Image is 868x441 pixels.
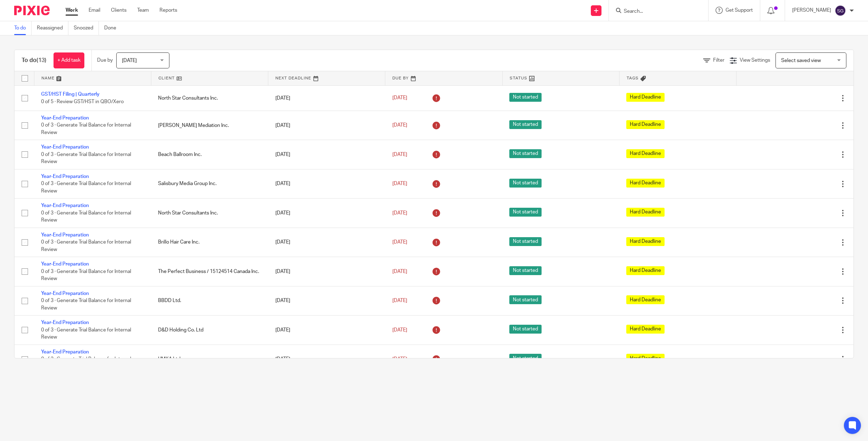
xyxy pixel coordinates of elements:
p: Due by [97,57,113,64]
span: Not started [509,237,542,246]
span: 0 of 3 · Generate Trial Balance for Internal Review [41,328,131,340]
a: Clients [111,7,127,14]
span: [DATE] [392,298,407,303]
a: Reports [159,7,177,14]
span: Hard Deadline [626,120,665,129]
a: To do [14,21,32,35]
a: Year-End Preparation [41,203,89,208]
span: 0 of 5 · Review GST/HST in QBO/Xero [41,99,124,104]
span: Not started [509,149,542,158]
span: [DATE] [392,96,407,101]
span: Hard Deadline [626,354,665,363]
span: Hard Deadline [626,295,665,304]
span: Hard Deadline [626,179,665,188]
a: Year-End Preparation [41,116,89,121]
a: + Add task [54,52,84,68]
span: 0 of 3 · Generate Trial Balance for Internal Review [41,211,131,223]
a: Done [104,21,122,35]
td: [PERSON_NAME] Mediation Inc. [151,111,268,140]
span: Hard Deadline [626,149,665,158]
td: UMKA Ltd. [151,345,268,374]
td: The Perfect Business / 15124514 Canada Inc. [151,257,268,286]
span: [DATE] [392,181,407,186]
p: [PERSON_NAME] [792,7,831,14]
span: Hard Deadline [626,93,665,102]
a: Year-End Preparation [41,350,89,355]
td: North Star Consultants Inc. [151,85,268,111]
a: Year-End Preparation [41,291,89,296]
h1: To do [22,57,46,64]
a: Year-End Preparation [41,262,89,267]
span: Not started [509,266,542,275]
td: North Star Consultants Inc. [151,199,268,228]
span: [DATE] [392,240,407,245]
td: [DATE] [268,140,385,169]
span: View Settings [740,58,770,63]
span: Select saved view [781,58,821,63]
span: 0 of 3 · Generate Trial Balance for Internal Review [41,240,131,252]
span: [DATE] [392,152,407,157]
span: Not started [509,93,542,102]
span: 0 of 3 · Generate Trial Balance for Internal Review [41,269,131,281]
span: 0 of 3 · Generate Trial Balance for Internal Review [41,298,131,311]
span: Not started [509,179,542,188]
span: Not started [509,295,542,304]
td: D&D Holding Co. Ltd [151,316,268,345]
td: [DATE] [268,286,385,315]
span: [DATE] [392,123,407,128]
span: Hard Deadline [626,325,665,334]
a: Year-End Preparation [41,233,89,238]
td: [DATE] [268,257,385,286]
span: Not started [509,208,542,217]
td: [DATE] [268,228,385,257]
img: Pixie [14,6,50,15]
td: Salisbury Media Group Inc. [151,169,268,198]
span: Filter [713,58,724,63]
a: Email [89,7,100,14]
span: [DATE] [122,58,137,63]
a: Year-End Preparation [41,320,89,325]
span: (13) [37,57,46,63]
td: Brillo Hair Care Inc. [151,228,268,257]
td: [DATE] [268,345,385,374]
span: Not started [509,325,542,334]
td: Beach Ballroom Inc. [151,140,268,169]
a: GST/HST Filing | Quarterly [41,92,100,97]
span: Hard Deadline [626,208,665,217]
span: Not started [509,120,542,129]
td: [DATE] [268,169,385,198]
a: Work [66,7,78,14]
span: Hard Deadline [626,237,665,246]
a: Reassigned [37,21,68,35]
span: 0 of 3 · Generate Trial Balance for Internal Review [41,357,131,369]
span: [DATE] [392,357,407,362]
span: [DATE] [392,211,407,216]
a: Team [137,7,149,14]
td: [DATE] [268,316,385,345]
a: Year-End Preparation [41,145,89,150]
a: Year-End Preparation [41,174,89,179]
td: [DATE] [268,85,385,111]
span: Hard Deadline [626,266,665,275]
span: 0 of 3 · Generate Trial Balance for Internal Review [41,152,131,164]
span: 0 of 3 · Generate Trial Balance for Internal Review [41,181,131,194]
img: svg%3E [835,5,846,16]
td: [DATE] [268,199,385,228]
span: Tags [627,76,639,80]
span: Not started [509,354,542,363]
span: 0 of 3 · Generate Trial Balance for Internal Review [41,123,131,135]
td: BBDD Ltd. [151,286,268,315]
span: [DATE] [392,269,407,274]
span: Get Support [726,8,753,13]
input: Search [623,9,687,15]
span: [DATE] [392,328,407,333]
td: [DATE] [268,111,385,140]
a: Snoozed [74,21,99,35]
